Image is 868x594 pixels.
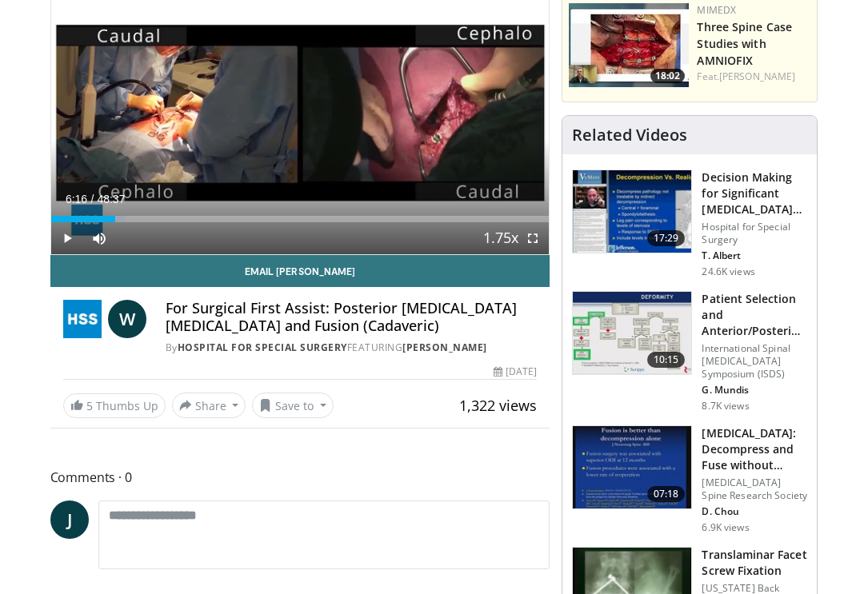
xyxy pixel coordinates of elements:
h3: [MEDICAL_DATA]: Decompress and Fuse without Interbody [702,425,807,473]
span: / [91,193,94,205]
a: [PERSON_NAME] [402,341,487,354]
span: Comments 0 [50,467,550,488]
h3: Translaminar Facet Screw Fixation [702,547,807,579]
span: 6:16 [66,193,87,205]
p: T. Albert [702,249,807,262]
a: W [108,300,146,338]
div: Progress Bar [51,216,550,222]
p: D. Chou [702,505,807,518]
img: Hospital for Special Surgery [63,300,102,338]
button: Mute [83,222,115,254]
a: Email [PERSON_NAME] [50,255,550,287]
button: Playback Rate [485,222,517,254]
p: 8.7K views [702,400,749,413]
span: 48:37 [97,193,125,205]
a: MIMEDX [697,3,736,17]
h3: Patient Selection and Anterior/Posterior Approach for Spinal Deformi… [702,291,807,339]
a: 18:02 [569,3,689,87]
button: Save to [252,393,334,418]
div: [DATE] [494,365,537,379]
a: [PERSON_NAME] [719,70,795,83]
p: [MEDICAL_DATA] Spine Research Society [702,476,807,502]
p: G. Mundis [702,384,807,397]
img: 97801bed-5de1-4037-bed6-2d7170b090cf.150x105_q85_crop-smart_upscale.jpg [573,426,691,509]
div: By FEATURING [166,341,538,355]
a: Hospital for Special Surgery [178,341,347,354]
span: 1,322 views [459,396,537,415]
h4: For Surgical First Assist: Posterior [MEDICAL_DATA] [MEDICAL_DATA] and Fusion (Cadaveric) [166,300,538,334]
h3: Decision Making for Significant [MEDICAL_DATA] [MEDICAL_DATA] [702,169,807,217]
button: Share [172,393,246,418]
button: Play [51,222,83,254]
img: 316497_0000_1.png.150x105_q85_crop-smart_upscale.jpg [573,170,691,253]
a: 5 Thumbs Up [63,393,166,418]
a: 17:29 Decision Making for Significant [MEDICAL_DATA] [MEDICAL_DATA] Hospital for Special Surgery ... [572,169,807,278]
a: 10:15 Patient Selection and Anterior/Posterior Approach for Spinal Deformi… International Spinal ... [572,291,807,413]
p: 24.6K views [702,265,754,278]
span: 10:15 [647,352,686,368]
p: International Spinal [MEDICAL_DATA] Symposium (ISDS) [702,342,807,381]
p: 6.9K views [702,521,749,534]
span: 17:29 [647,230,686,246]
a: 07:18 [MEDICAL_DATA]: Decompress and Fuse without Interbody [MEDICAL_DATA] Spine Research Society... [572,425,807,534]
img: beefc228-5859-4966-8bc6-4c9aecbbf021.150x105_q85_crop-smart_upscale.jpg [573,292,691,375]
div: Feat. [697,70,810,84]
span: 18:02 [650,69,685,83]
span: 5 [86,398,93,413]
span: 07:18 [647,486,686,502]
a: Three Spine Case Studies with AMNIOFIX [697,19,792,68]
img: 34c974b5-e942-4b60-b0f4-1f83c610957b.150x105_q85_crop-smart_upscale.jpg [569,3,689,87]
a: J [50,500,89,539]
p: Hospital for Special Surgery [702,221,807,246]
h4: Related Videos [572,126,687,145]
button: Fullscreen [517,222,549,254]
